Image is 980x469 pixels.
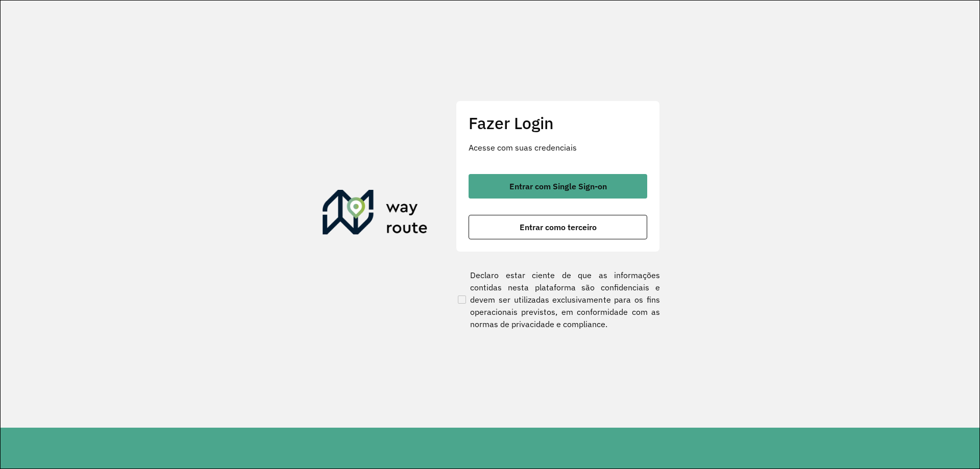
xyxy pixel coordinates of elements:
button: button [469,215,647,239]
img: Roteirizador AmbevTech [323,190,428,239]
span: Entrar como terceiro [520,223,597,231]
label: Declaro estar ciente de que as informações contidas nesta plataforma são confidenciais e devem se... [456,269,660,330]
button: button [469,174,647,199]
p: Acesse com suas credenciais [469,141,647,154]
h2: Fazer Login [469,113,647,133]
span: Entrar com Single Sign-on [509,182,607,190]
